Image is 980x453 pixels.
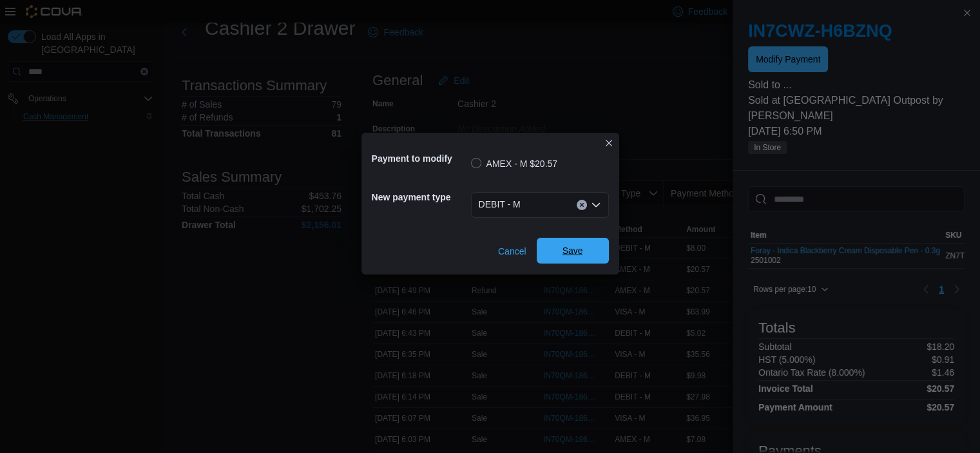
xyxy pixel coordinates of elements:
span: DEBIT - M [479,197,521,212]
span: Cancel [498,245,526,258]
h5: Payment to modify [372,146,468,171]
button: Clear input [577,200,587,210]
h5: New payment type [372,184,468,210]
button: Cancel [493,238,532,264]
label: AMEX - M $20.57 [471,156,558,171]
button: Open list of options [591,200,601,210]
button: Closes this modal window [601,135,617,151]
button: Save [537,238,609,264]
input: Accessible screen reader label [526,197,527,213]
span: Save [562,244,583,257]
